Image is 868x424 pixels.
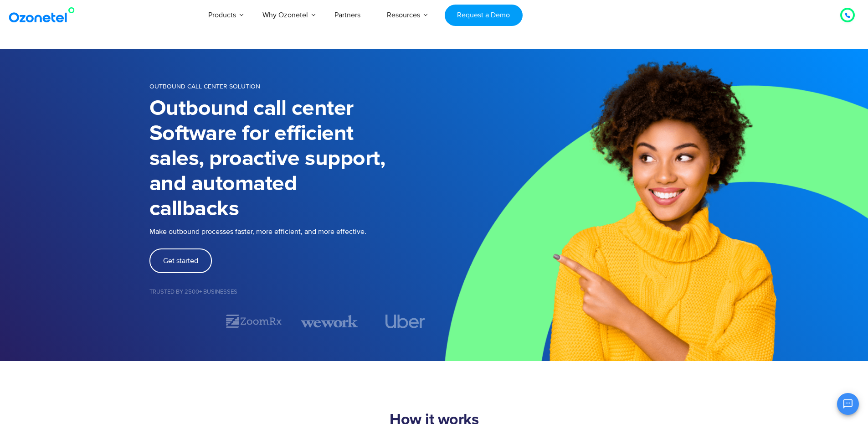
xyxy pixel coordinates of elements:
img: uber [385,315,425,328]
div: 4 / 7 [376,315,434,328]
a: Request a Demo [445,5,523,26]
span: Get started [163,257,198,264]
img: zoomrx [225,313,282,329]
div: 3 / 7 [301,313,358,329]
span: OUTBOUND CALL CENTER SOLUTION [149,83,260,90]
p: Make outbound processes faster, more efficient, and more effective. [149,226,434,237]
div: Image Carousel [149,313,434,329]
img: wework [301,313,358,329]
a: Get started [149,248,212,273]
button: Open chat [837,393,859,415]
h5: Trusted by 2500+ Businesses [149,289,434,295]
h1: Outbound call center Software for efficient sales, proactive support, and automated callbacks [149,96,434,222]
div: 2 / 7 [225,313,282,329]
div: 1 / 7 [149,316,207,327]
